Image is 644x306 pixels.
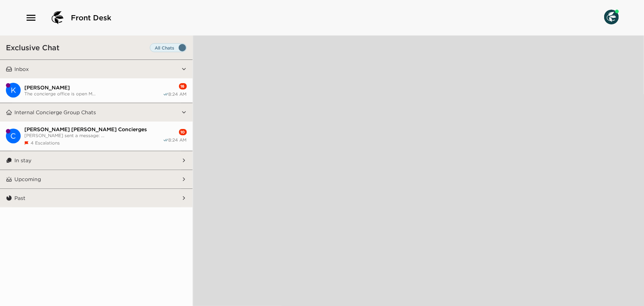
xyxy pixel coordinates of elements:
span: 8:24 AM [169,137,187,143]
button: Internal Concierge Group Chats [12,103,181,122]
button: Upcoming [12,170,181,188]
span: 4 Escalations [31,140,60,146]
span: [PERSON_NAME] sent a message: ... [24,133,163,138]
span: Front Desk [71,13,111,23]
img: logo [49,9,66,27]
h3: Exclusive Chat [6,43,59,52]
p: Upcoming [14,176,41,183]
p: Inbox [14,66,29,72]
div: Kip Wadsworth [6,83,21,98]
div: Casali di Casole [6,129,21,143]
p: In stay [14,157,31,164]
p: Internal Concierge Group Chats [14,109,96,116]
button: In stay [12,151,181,170]
div: K [6,83,21,98]
span: 8:24 AM [169,91,187,97]
p: Past [14,195,25,201]
button: Past [12,189,181,207]
button: Inbox [12,60,181,78]
span: [PERSON_NAME] [24,84,163,91]
div: C [6,129,21,143]
div: 16 [179,83,187,89]
span: The concierge office is open M... [24,91,163,96]
img: User [604,10,619,24]
span: [PERSON_NAME] [PERSON_NAME] Concierges [24,126,163,133]
div: 10 [179,129,187,135]
label: Set all destinations [150,43,187,52]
